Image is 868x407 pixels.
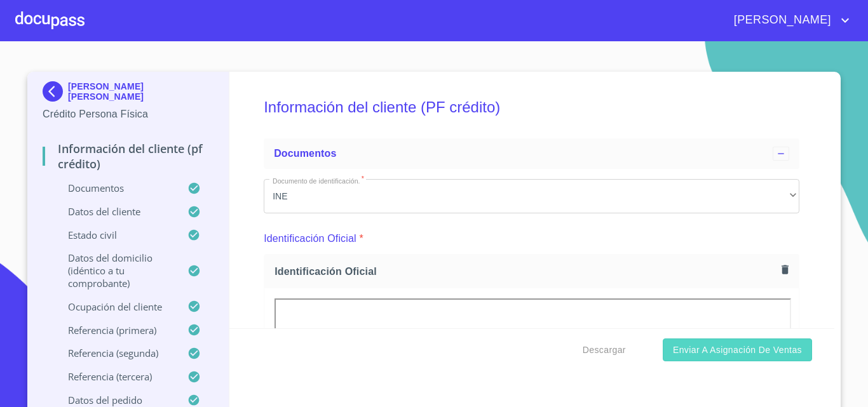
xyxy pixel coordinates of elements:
[43,370,187,383] p: Referencia (tercera)
[43,141,214,171] p: Información del cliente (PF crédito)
[264,138,799,169] div: Documentos
[264,179,799,213] div: INE
[43,229,187,241] p: Estado Civil
[274,148,336,159] span: Documentos
[673,342,802,358] span: Enviar a Asignación de Ventas
[578,338,631,362] button: Descargar
[264,81,799,133] h5: Información del cliente (PF crédito)
[68,81,214,102] p: [PERSON_NAME] [PERSON_NAME]
[663,338,812,362] button: Enviar a Asignación de Ventas
[583,342,626,358] span: Descargar
[275,265,776,278] span: Identificación Oficial
[43,81,214,107] div: [PERSON_NAME] [PERSON_NAME]
[43,107,214,122] p: Crédito Persona Física
[43,205,187,218] p: Datos del cliente
[43,347,187,359] p: Referencia (segunda)
[43,394,187,406] p: Datos del pedido
[43,324,187,337] p: Referencia (primera)
[43,81,68,102] img: Docupass spot blue
[43,182,187,194] p: Documentos
[724,10,853,30] button: account of current user
[43,300,187,313] p: Ocupación del Cliente
[724,10,837,30] span: [PERSON_NAME]
[43,251,187,290] p: Datos del domicilio (idéntico a tu comprobante)
[264,231,356,246] p: Identificación Oficial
